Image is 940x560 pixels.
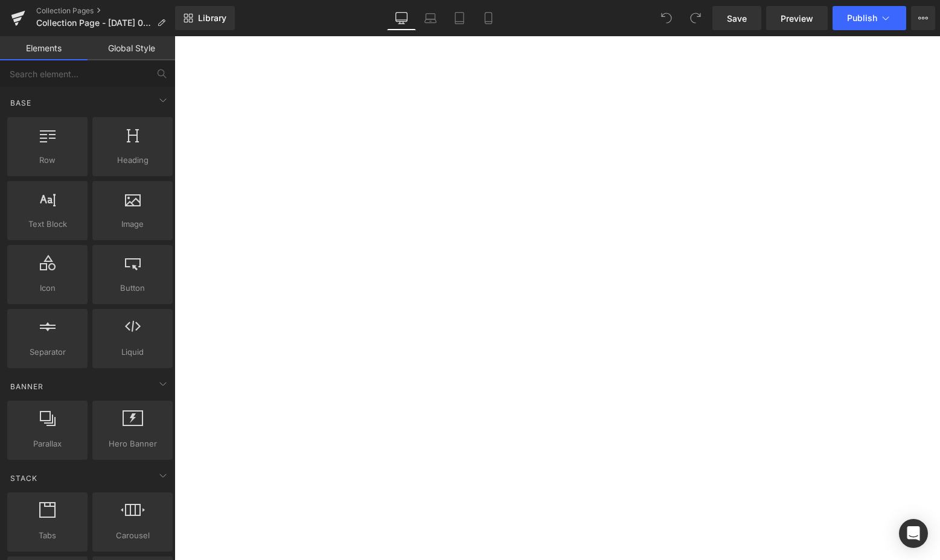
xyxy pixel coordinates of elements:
[654,6,679,30] button: Undo
[9,97,33,109] span: Base
[766,6,828,30] a: Preview
[727,12,747,25] span: Save
[911,6,935,30] button: More
[198,13,226,24] span: Library
[474,6,503,30] a: Mobile
[11,282,84,294] span: Icon
[445,6,474,30] a: Tablet
[175,6,235,30] a: New Library
[96,154,169,167] span: Heading
[96,529,169,542] span: Carousel
[387,6,416,30] a: Desktop
[683,6,708,30] button: Redo
[11,218,84,231] span: Text Block
[899,519,928,548] div: Open Intercom Messenger
[833,6,906,30] button: Publish
[96,282,169,294] span: Button
[9,472,39,484] span: Stack
[96,437,169,450] span: Hero Banner
[11,154,84,167] span: Row
[36,18,152,28] span: Collection Page - [DATE] 07:07:06
[11,346,84,358] span: Separator
[96,346,169,358] span: Liquid
[88,36,175,60] a: Global Style
[847,13,877,23] span: Publish
[9,381,45,392] span: Banner
[36,6,175,16] a: Collection Pages
[416,6,445,30] a: Laptop
[11,437,84,450] span: Parallax
[96,218,169,231] span: Image
[11,529,84,542] span: Tabs
[781,12,813,25] span: Preview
